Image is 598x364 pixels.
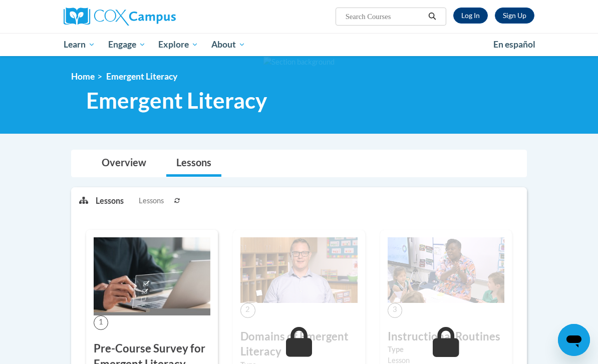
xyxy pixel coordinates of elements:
span: Engage [108,39,146,51]
a: En español [487,34,542,55]
button: Search [425,11,440,23]
a: Engage [102,33,152,56]
a: Overview [92,150,156,177]
h3: Instructional Routines [388,329,504,344]
a: Learn [57,33,102,56]
input: Search Courses [345,11,425,23]
img: Course Image [240,237,357,303]
span: Explore [158,39,198,51]
img: Cox Campus [64,8,176,26]
span: About [211,39,245,51]
span: Emergent Literacy [106,71,177,82]
a: Lessons [166,150,221,177]
span: 3 [388,303,402,317]
img: Section background [263,57,335,68]
span: 2 [240,303,255,317]
span: Emergent Literacy [86,87,267,114]
a: Cox Campus [64,8,210,26]
span: Lessons [139,195,164,206]
span: En español [493,39,535,50]
div: Main menu [56,33,542,56]
p: Lessons [96,195,124,206]
a: Register [495,8,534,24]
label: Type [388,344,504,355]
a: Home [71,71,95,82]
a: Explore [152,33,205,56]
img: Course Image [94,237,210,315]
span: Learn [64,39,95,51]
span: 1 [94,315,108,330]
h3: Domains of Emergent Literacy [240,329,357,360]
iframe: Button to launch messaging window [558,324,590,356]
a: Log In [453,8,488,24]
img: Course Image [388,237,504,303]
a: About [205,33,252,56]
